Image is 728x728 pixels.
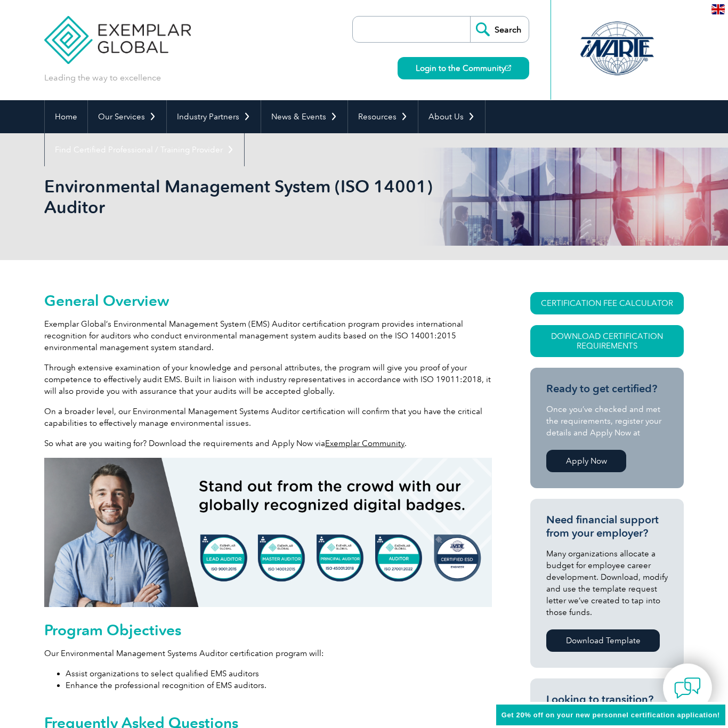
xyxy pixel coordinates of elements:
a: Industry Partners [167,100,261,133]
h3: Ready to get certified? [546,382,668,395]
a: News & Events [261,100,347,133]
h2: Program Objectives [44,621,492,638]
p: Exemplar Global’s Environmental Management System (EMS) Auditor certification program provides in... [44,318,492,353]
p: So what are you waiting for? Download the requirements and Apply Now via . [44,438,492,449]
h2: General Overview [44,292,492,309]
p: Leading the way to excellence [44,72,161,84]
a: Resources [348,100,418,133]
span: Get 20% off on your new personnel certification application! [501,711,720,719]
h3: Need financial support from your employer? [546,513,668,540]
img: badges [44,458,492,607]
input: Search [470,17,529,42]
img: open_square.png [505,65,511,71]
li: Enhance the professional recognition of EMS auditors. [66,680,492,691]
p: Many organizations allocate a budget for employee career development. Download, modify and use th... [546,548,668,618]
a: Exemplar Community [325,439,405,448]
img: contact-chat.png [674,675,701,701]
a: Download Certification Requirements [530,325,684,357]
a: Home [45,100,87,133]
p: Our Environmental Management Systems Auditor certification program will: [44,648,492,659]
a: About Us [418,100,485,133]
a: Login to the Community [398,57,529,79]
a: Download Template [546,629,660,652]
img: en [711,4,725,14]
p: Through extensive examination of your knowledge and personal attributes, the program will give yo... [44,362,492,397]
a: CERTIFICATION FEE CALCULATOR [530,292,684,314]
li: Assist organizations to select qualified EMS auditors [66,668,492,680]
h1: Environmental Management System (ISO 14001) Auditor [44,176,454,217]
p: Once you’ve checked and met the requirements, register your details and Apply Now at [546,403,668,439]
h3: Looking to transition? [546,693,668,706]
a: Our Services [88,100,166,133]
a: Find Certified Professional / Training Provider [45,133,244,166]
a: Apply Now [546,450,626,472]
p: On a broader level, our Environmental Management Systems Auditor certification will confirm that ... [44,406,492,429]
